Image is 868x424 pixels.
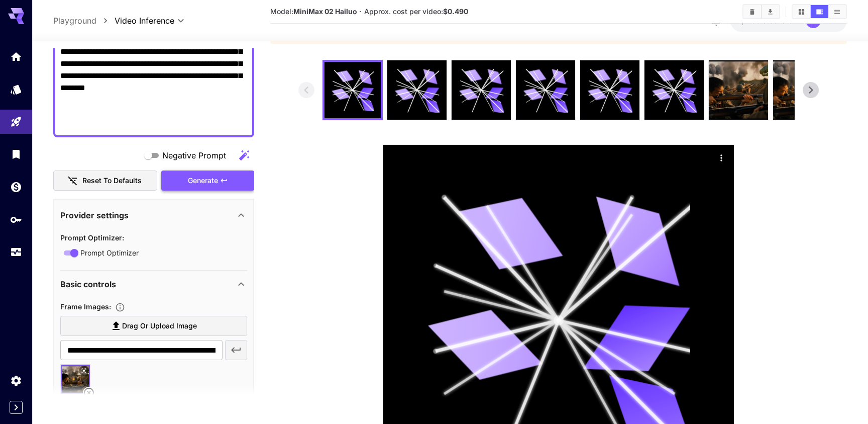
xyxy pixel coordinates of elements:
[10,148,22,160] div: Library
[60,278,116,290] p: Basic controls
[10,401,23,414] button: Expand sidebar
[53,15,115,27] nav: breadcrumb
[364,7,468,16] span: Approx. cost per video:
[793,5,810,18] button: Show videos in grid view
[714,150,729,165] div: Actions
[60,209,129,221] p: Provider settings
[60,316,247,336] label: Drag or upload image
[763,17,798,25] span: credits left
[293,7,357,16] b: MiniMax 02 Hailuo
[60,203,247,227] div: Provider settings
[828,5,846,18] button: Show videos in list view
[709,60,768,120] img: zLaFe8AAAAGSURBVAMAbYR03Soj5XcAAAAASUVORK5CYII=
[10,181,22,193] div: Wallet
[111,302,129,312] button: Upload frame images.
[10,246,22,259] div: Usage
[80,247,139,258] span: Prompt Optimizer
[188,175,218,187] span: Generate
[743,5,761,18] button: Clear videos
[115,15,174,27] span: Video Inference
[161,171,254,191] button: Generate
[10,50,22,63] div: Home
[60,233,124,242] span: Prompt Optimizer :
[60,302,111,311] span: Frame Images :
[443,7,468,16] b: $0.490
[359,6,362,18] p: ·
[773,60,832,120] img: RIlH6RQ2QAAAABJRU5ErkJggg==
[122,320,197,332] span: Drag or upload image
[792,4,847,19] div: Show videos in grid viewShow videos in video viewShow videos in list view
[10,213,22,226] div: API Keys
[762,5,779,18] button: Download All
[811,5,828,18] button: Show videos in video view
[53,15,96,27] a: Playground
[270,7,357,16] span: Model:
[53,171,158,191] button: Reset to defaults
[162,149,226,161] span: Negative Prompt
[60,272,247,296] div: Basic controls
[10,374,22,387] div: Settings
[10,116,22,128] div: Playground
[10,83,22,96] div: Models
[740,17,763,25] span: $4.89
[742,4,780,19] div: Clear videosDownload All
